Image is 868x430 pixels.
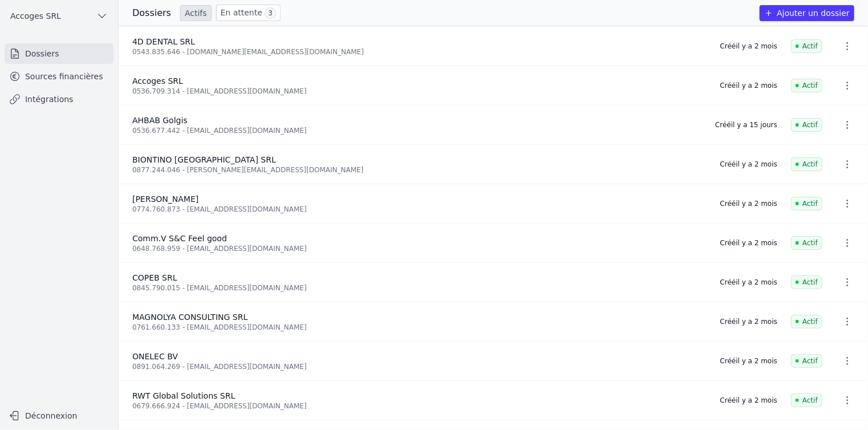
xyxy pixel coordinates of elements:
a: Intégrations [5,89,113,109]
div: Créé il y a 15 jours [715,120,777,129]
span: [PERSON_NAME] [132,194,198,204]
span: MAGNOLYA CONSULTING SRL [132,313,248,322]
span: Actif [791,157,822,171]
a: En attente 3 [216,5,281,21]
span: AHBAB Golgis [132,116,188,125]
span: Actif [791,236,822,250]
div: Créé il y a 2 mois [720,396,777,405]
div: 0543.835.646 - [DOMAIN_NAME][EMAIL_ADDRESS][DOMAIN_NAME] [132,47,707,56]
span: Accoges SRL [132,76,183,86]
span: Actif [791,118,822,132]
div: Créé il y a 2 mois [720,317,777,326]
button: Déconnexion [5,407,113,425]
span: RWT Global Solutions SRL [132,391,235,400]
div: Créé il y a 2 mois [720,199,777,208]
h3: Dossiers [132,6,171,20]
span: Actif [791,275,822,289]
span: Actif [791,39,822,53]
div: Créé il y a 2 mois [720,238,777,248]
button: Ajouter un dossier [760,5,854,21]
a: Sources financières [5,66,113,87]
div: Créé il y a 2 mois [720,42,777,51]
div: Créé il y a 2 mois [720,160,777,169]
div: Créé il y a 2 mois [720,81,777,90]
div: 0648.768.959 - [EMAIL_ADDRESS][DOMAIN_NAME] [132,244,707,253]
span: Actif [791,315,822,328]
span: 3 [265,7,276,19]
button: Accoges SRL [5,7,113,25]
span: ONELEC BV [132,352,178,361]
div: 0774.760.873 - [EMAIL_ADDRESS][DOMAIN_NAME] [132,205,707,214]
span: Actif [791,394,822,407]
span: COPEB SRL [132,273,177,282]
span: 4D DENTAL SRL [132,37,195,46]
span: BIONTINO [GEOGRAPHIC_DATA] SRL [132,155,276,164]
div: 0845.790.015 - [EMAIL_ADDRESS][DOMAIN_NAME] [132,283,707,293]
div: 0679.666.924 - [EMAIL_ADDRESS][DOMAIN_NAME] [132,401,707,411]
span: Actif [791,354,822,368]
div: 0536.677.442 - [EMAIL_ADDRESS][DOMAIN_NAME] [132,126,701,135]
div: 0877.244.046 - [PERSON_NAME][EMAIL_ADDRESS][DOMAIN_NAME] [132,165,707,175]
div: 0891.064.269 - [EMAIL_ADDRESS][DOMAIN_NAME] [132,362,707,371]
div: 0761.660.133 - [EMAIL_ADDRESS][DOMAIN_NAME] [132,323,707,332]
div: Créé il y a 2 mois [720,278,777,287]
div: 0536.709.314 - [EMAIL_ADDRESS][DOMAIN_NAME] [132,87,707,96]
span: Accoges SRL [10,10,61,22]
a: Actifs [180,5,212,21]
a: Dossiers [5,43,113,64]
span: Comm.V S&C Feel good [132,234,227,243]
div: Créé il y a 2 mois [720,356,777,366]
span: Actif [791,79,822,92]
span: Actif [791,197,822,210]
